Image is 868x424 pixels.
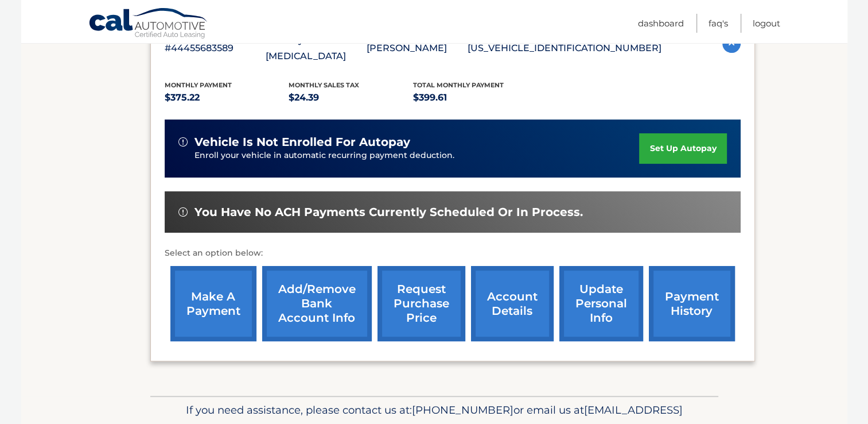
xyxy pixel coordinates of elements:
a: update personal info [559,266,643,341]
p: 2024 Hyundai [MEDICAL_DATA] [266,32,367,64]
a: Dashboard [638,14,684,33]
span: Monthly sales Tax [289,81,359,89]
p: [US_VEHICLE_IDENTIFICATION_NUMBER] [468,40,661,56]
span: Total Monthly Payment [413,81,504,89]
a: Add/Remove bank account info [262,266,372,341]
span: You have no ACH payments currently scheduled or in process. [194,205,583,219]
a: set up autopay [639,133,726,164]
a: request purchase price [377,266,465,341]
a: make a payment [170,266,256,341]
img: alert-white.svg [178,137,188,147]
a: FAQ's [709,14,728,33]
a: Logout [753,14,780,33]
p: $399.61 [413,90,538,106]
p: [PERSON_NAME] [367,40,468,56]
p: $375.22 [165,90,289,106]
p: $24.39 [289,90,413,106]
img: alert-white.svg [178,207,188,217]
span: vehicle is not enrolled for autopay [194,135,410,149]
p: #44455683589 [165,40,266,56]
a: payment history [649,266,735,341]
a: account details [471,266,554,341]
span: Monthly Payment [165,81,232,89]
p: Select an option below: [165,246,741,260]
span: [PHONE_NUMBER] [412,403,513,417]
a: Cal Automotive [88,7,209,41]
p: Enroll your vehicle in automatic recurring payment deduction. [194,149,640,162]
